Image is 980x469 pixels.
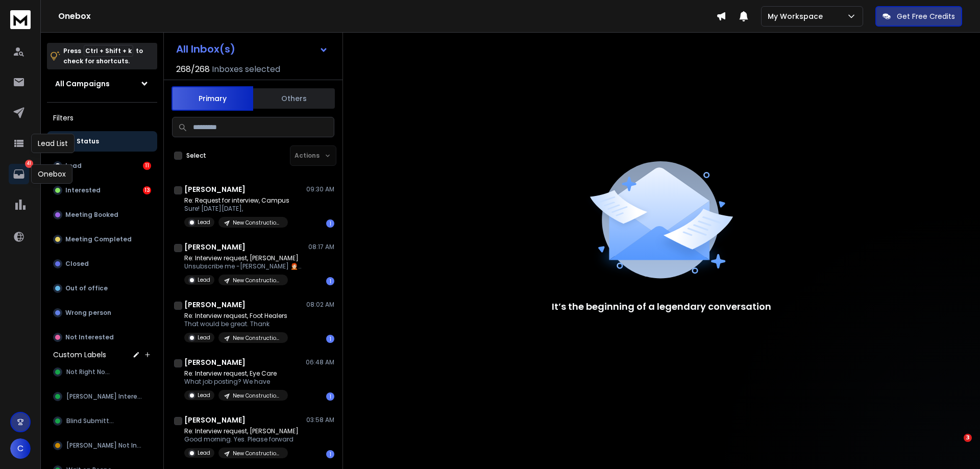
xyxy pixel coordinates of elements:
[184,427,299,435] p: Re: Interview request, [PERSON_NAME]
[184,242,246,252] h1: [PERSON_NAME]
[875,6,962,27] button: Get Free Credits
[171,86,253,111] button: Primary
[198,334,210,341] p: Lead
[326,219,334,228] div: 1
[47,411,157,431] button: Blind Submittal
[47,180,157,201] button: Interested13
[47,111,157,125] h3: Filters
[308,243,334,251] p: 08:17 AM
[65,186,101,194] p: Interested
[253,87,335,110] button: Others
[176,63,210,76] span: 268 / 268
[306,416,334,424] p: 03:58 AM
[47,362,157,382] button: Not Right Now
[184,415,246,425] h1: [PERSON_NAME]
[184,300,246,310] h1: [PERSON_NAME]
[55,79,110,89] h1: All Campaigns
[58,10,716,22] h1: Onebox
[897,11,955,21] p: Get Free Credits
[306,185,334,193] p: 09:30 AM
[184,205,289,213] p: Sure! [DATE][DATE],
[84,45,133,57] span: Ctrl + Shift + k
[25,160,33,168] p: 41
[31,164,72,184] div: Onebox
[184,357,246,367] h1: [PERSON_NAME]
[184,312,288,320] p: Re: Interview request, Foot Healers
[47,205,157,225] button: Meeting Booked
[198,391,210,399] p: Lead
[198,449,210,457] p: Lead
[65,211,118,219] p: Meeting Booked
[198,276,210,284] p: Lead
[964,434,972,442] span: 3
[65,309,111,317] p: Wrong person
[184,378,288,386] p: What job posting? We have
[47,254,157,274] button: Closed
[233,277,282,284] p: New ConstructionX
[306,358,334,366] p: 06:48 AM
[198,218,210,226] p: Lead
[10,438,31,459] button: C
[184,435,299,443] p: Good morning. Yes. Please forward
[53,350,106,360] h3: Custom Labels
[186,152,206,160] label: Select
[65,333,114,341] p: Not Interested
[66,441,144,450] span: [PERSON_NAME] Not Inter
[47,156,157,176] button: Lead11
[66,368,110,376] span: Not Right Now
[176,44,235,54] h1: All Inbox(s)
[184,254,307,262] p: Re: Interview request, [PERSON_NAME]
[63,46,143,66] p: Press to check for shortcuts.
[306,301,334,309] p: 08:02 AM
[65,260,89,268] p: Closed
[552,300,771,314] p: It’s the beginning of a legendary conversation
[326,335,334,343] div: 1
[184,184,246,194] h1: [PERSON_NAME]
[47,278,157,299] button: Out of office
[47,386,157,407] button: [PERSON_NAME] Interest
[326,392,334,401] div: 1
[65,235,132,243] p: Meeting Completed
[66,417,114,425] span: Blind Submittal
[66,137,99,145] p: All Status
[326,450,334,458] div: 1
[233,392,282,400] p: New ConstructionX
[47,303,157,323] button: Wrong person
[47,327,157,348] button: Not Interested
[9,164,29,184] a: 41
[143,186,151,194] div: 13
[65,162,82,170] p: Lead
[65,284,108,292] p: Out of office
[47,229,157,250] button: Meeting Completed
[184,320,288,328] p: That would be great. Thank
[47,131,157,152] button: All Status
[233,450,282,457] p: New ConstructionX
[943,434,967,458] iframe: Intercom live chat
[143,162,151,170] div: 11
[31,134,75,153] div: Lead List
[10,10,31,29] img: logo
[233,219,282,227] p: New ConstructionX
[66,392,142,401] span: [PERSON_NAME] Interest
[768,11,827,21] p: My Workspace
[212,63,280,76] h3: Inboxes selected
[233,334,282,342] p: New ConstructionX
[47,435,157,456] button: [PERSON_NAME] Not Inter
[184,369,288,378] p: Re: Interview request, Eye Care
[47,73,157,94] button: All Campaigns
[168,39,336,59] button: All Inbox(s)
[184,196,289,205] p: Re: Request for interview, Campus
[326,277,334,285] div: 1
[184,262,307,270] p: Unsubscribe me -[PERSON_NAME] 🧑🏻‍🦰👍🏻🇺🇸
